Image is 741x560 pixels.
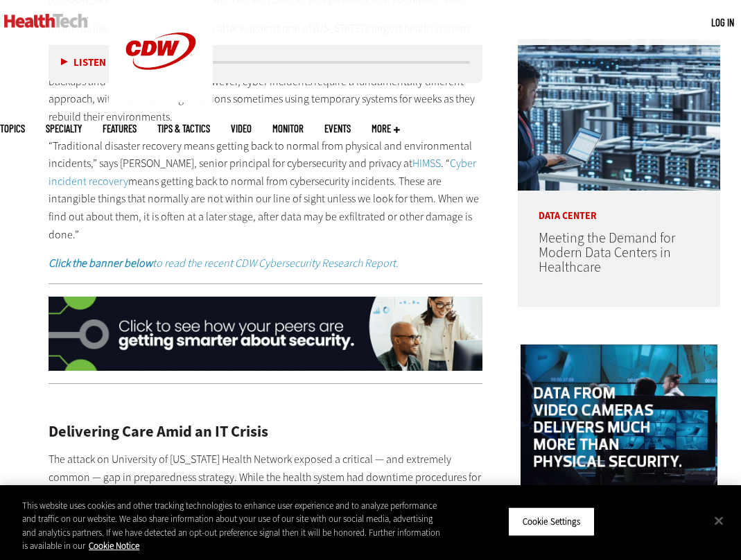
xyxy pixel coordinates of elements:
[711,16,734,28] a: Log in
[49,256,152,270] strong: Click the banner below
[49,450,482,539] p: The attack on University of [US_STATE] Health Network exposed a critical — and extremely common —...
[49,156,476,189] a: Cyber incident recovery
[49,256,399,270] a: Click the banner belowto read the recent CDW Cybersecurity Research Report.
[22,499,444,553] div: This website uses cookies and other tracking technologies to enhance user experience and to analy...
[508,507,595,536] button: Cookie Settings
[711,15,734,30] div: User menu
[49,297,482,371] img: x_security_q325_animated_click_desktop_03
[157,123,210,134] a: Tips & Tactics
[412,156,441,170] a: HIMSS
[372,123,400,134] span: More
[518,39,720,191] img: engineer with laptop overlooking data center
[89,540,139,552] a: More information about your privacy
[49,256,399,270] em: to read the recent CDW Cybersecurity Research Report.
[49,137,482,244] p: “Traditional disaster recovery means getting back to normal from physical and environmental incid...
[539,229,675,277] a: Meeting the Demand for Modern Data Centers in Healthcare
[46,123,82,134] span: Specialty
[518,191,720,221] p: Data Center
[109,91,213,106] a: CDW
[324,123,351,134] a: Events
[4,14,88,28] img: Home
[231,123,252,134] a: Video
[704,505,734,536] button: Close
[49,424,482,439] h2: Delivering Care Amid an IT Crisis
[103,123,137,134] a: Features
[272,123,304,134] a: MonITor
